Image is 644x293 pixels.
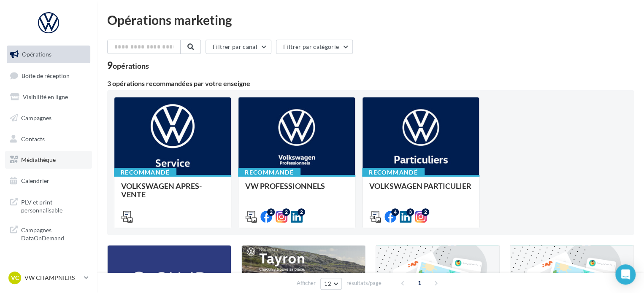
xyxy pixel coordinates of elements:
[107,61,149,70] div: 9
[391,208,399,216] div: 4
[21,114,51,121] span: Campagnes
[422,208,429,216] div: 2
[113,62,149,70] div: opérations
[121,181,202,199] span: VOLKSWAGEN APRES-VENTE
[346,279,382,287] span: résultats/page
[282,208,290,216] div: 2
[22,72,70,79] span: Boîte de réception
[298,208,305,216] div: 2
[406,208,414,216] div: 3
[615,264,636,285] div: Open Intercom Messenger
[5,221,92,246] a: Campagnes DataOnDemand
[11,274,19,282] span: VC
[238,168,300,177] div: Recommandé
[24,274,81,282] p: VW CHAMPNIERS
[107,80,634,87] div: 3 opérations recommandées par votre enseigne
[5,172,92,190] a: Calendrier
[267,208,275,216] div: 2
[362,168,425,177] div: Recommandé
[5,151,92,169] a: Médiathèque
[23,93,68,100] span: Visibilité en ligne
[5,67,92,85] a: Boîte de réception
[324,280,331,287] span: 12
[107,13,634,26] div: Opérations marketing
[413,276,426,290] span: 1
[297,279,316,287] span: Afficher
[21,196,87,215] span: PLV et print personnalisable
[21,224,87,242] span: Campagnes DataOnDemand
[369,181,471,191] span: VOLKSWAGEN PARTICULIER
[320,278,342,290] button: 12
[5,193,92,218] a: PLV et print personnalisable
[21,135,45,142] span: Contacts
[206,40,271,54] button: Filtrer par canal
[245,181,325,191] span: VW PROFESSIONNELS
[5,88,92,106] a: Visibilité en ligne
[5,109,92,127] a: Campagnes
[21,156,56,163] span: Médiathèque
[5,130,92,148] a: Contacts
[22,51,51,58] span: Opérations
[7,270,90,286] a: VC VW CHAMPNIERS
[114,168,176,177] div: Recommandé
[5,46,92,63] a: Opérations
[21,177,49,184] span: Calendrier
[276,40,353,54] button: Filtrer par catégorie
